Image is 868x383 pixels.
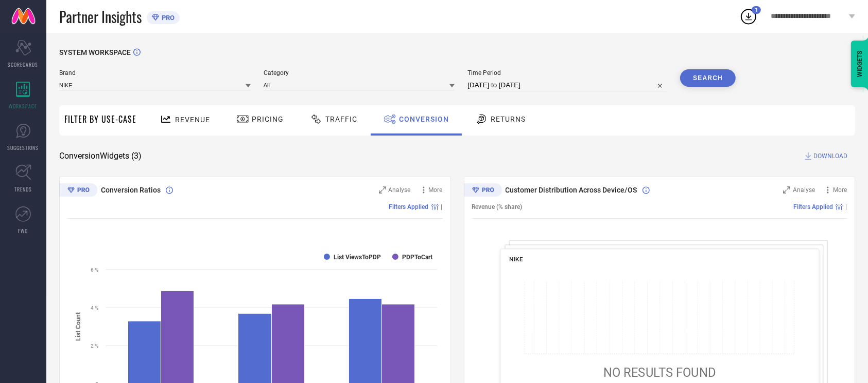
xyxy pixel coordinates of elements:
[91,305,98,311] text: 4 %
[325,115,357,123] span: Traffic
[472,203,523,210] span: Revenue (% share)
[813,151,847,161] span: DOWNLOAD
[402,254,432,261] text: PDPToCart
[845,203,847,210] span: |
[441,203,443,210] span: |
[491,115,526,123] span: Returns
[19,227,28,235] span: FWD
[64,113,136,125] span: Filter By Use-Case
[14,185,32,193] span: TRENDS
[680,69,736,87] button: Search
[9,102,38,110] span: WORKSPACE
[783,186,790,194] svg: Zoom
[793,186,815,194] span: Analyse
[59,6,142,27] span: Partner Insights
[59,48,131,56] span: SYSTEM WORKSPACE
[8,144,39,151] span: SUGGESTIONS
[509,256,523,263] span: NIKE
[464,183,502,199] div: Premium
[75,312,82,341] tspan: List Count
[506,186,637,194] span: Customer Distribution Across Device/OS
[252,115,284,123] span: Pricing
[603,365,716,379] span: NO RESULTS FOUND
[429,186,443,194] span: More
[59,183,97,199] div: Premium
[59,151,142,161] span: Conversion Widgets ( 3 )
[389,203,429,210] span: Filters Applied
[264,69,455,76] span: Category
[833,186,847,194] span: More
[389,186,411,194] span: Analyse
[739,7,758,26] div: Open download list
[159,14,175,22] span: PRO
[467,79,667,91] input: Select time period
[91,267,98,273] text: 6 %
[793,203,833,210] span: Filters Applied
[175,116,210,124] span: Revenue
[59,69,251,76] span: Brand
[755,7,758,13] span: 1
[399,115,449,123] span: Conversion
[467,69,667,76] span: Time Period
[91,343,98,349] text: 2 %
[334,254,381,261] text: List ViewsToPDP
[101,186,161,194] span: Conversion Ratios
[379,186,386,194] svg: Zoom
[8,61,39,68] span: SCORECARDS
